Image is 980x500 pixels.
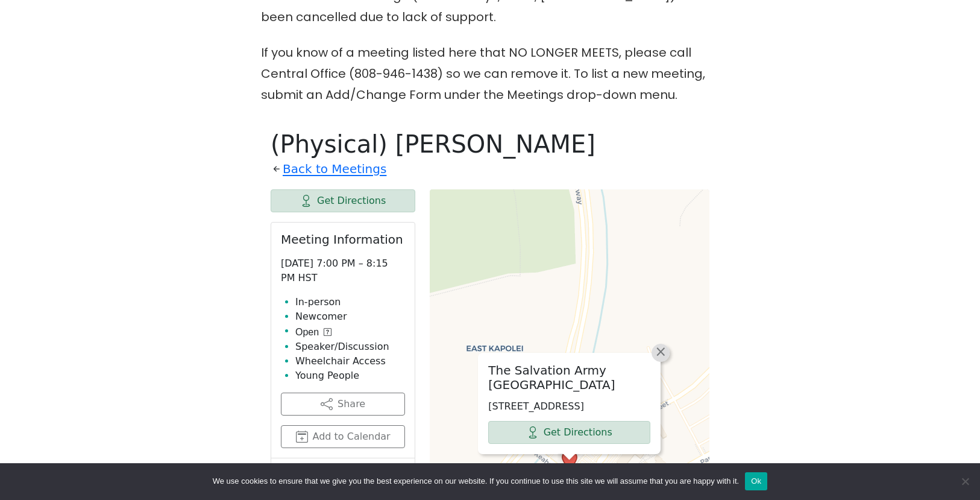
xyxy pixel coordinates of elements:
li: Newcomer [295,309,405,324]
button: Share [281,393,405,416]
button: Open [295,325,331,340]
h2: The Salvation Army [GEOGRAPHIC_DATA] [488,363,650,392]
p: [DATE] 7:00 PM – 8:15 PM HST [281,256,405,285]
li: Young People [295,369,405,383]
li: In-person [295,295,405,309]
button: Add to Calendar [281,425,405,448]
h1: (Physical) [PERSON_NAME] [271,130,709,159]
li: Speaker/Discussion [295,340,405,354]
li: Wheelchair Access [295,354,405,369]
a: Get Directions [488,421,650,444]
p: [STREET_ADDRESS] [488,399,650,414]
span: No [959,475,971,487]
p: If you know of a meeting listed here that NO LONGER MEETS, please call Central Office (808-946-14... [261,42,719,106]
a: Back to Meetings [283,159,386,180]
span: Open [295,325,319,340]
a: Close popup [652,344,670,362]
button: Ok [745,472,767,490]
a: Get Directions [271,189,415,212]
span: × [655,344,667,359]
span: We use cookies to ensure that we give you the best experience on our website. If you continue to ... [213,475,739,487]
h2: Meeting Information [281,232,405,247]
